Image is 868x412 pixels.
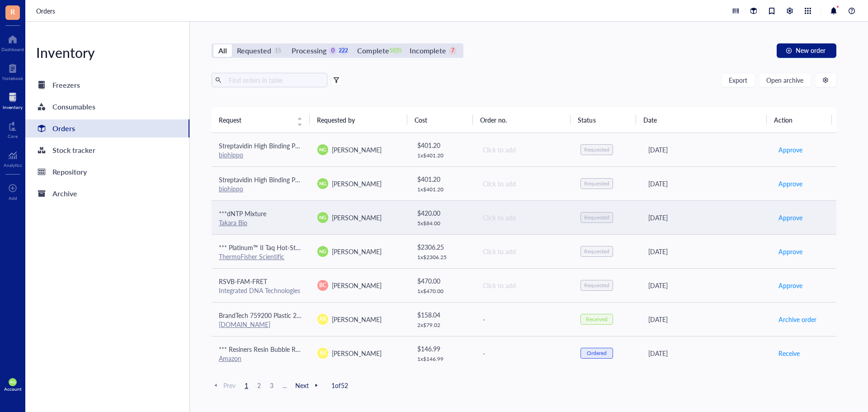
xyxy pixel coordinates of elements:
[219,150,243,159] a: biohippo
[584,282,609,289] div: Requested
[778,142,803,157] button: Approve
[25,163,189,181] a: Repository
[219,218,247,227] a: Takara Bio
[475,166,573,200] td: Click to add
[1,32,24,52] a: Dashboard
[587,350,607,357] div: Ordered
[777,43,836,58] button: New order
[584,180,609,187] div: Requested
[52,144,95,156] div: Stock tracker
[417,254,468,261] div: 1 x $ 2306.25
[475,200,573,234] td: Click to add
[483,314,566,324] div: -
[483,145,566,155] div: Click to add
[417,208,468,218] div: $ 420.00
[778,348,800,358] span: Receive
[417,344,468,354] div: $ 146.99
[475,268,573,302] td: Click to add
[219,252,284,261] a: ThermoFisher Scientific
[483,213,566,223] div: Click to add
[410,44,446,57] div: Incomplete
[52,187,77,200] div: Archive
[10,380,15,384] span: NG
[331,381,348,389] span: 1 of 52
[319,248,326,255] span: NG
[759,73,811,87] button: Open archive
[52,100,95,113] div: Consumables
[1,47,24,52] div: Dashboard
[332,179,382,188] span: [PERSON_NAME]
[584,248,609,255] div: Requested
[767,107,832,133] th: Action
[329,47,337,55] div: 0
[52,122,75,135] div: Orders
[332,247,382,256] span: [PERSON_NAME]
[25,141,189,159] a: Stock tracker
[25,185,189,203] a: Archive
[219,286,303,294] div: Integrated DNA Technologies
[417,220,468,227] div: 5 x $ 84.00
[52,79,80,91] div: Freezers
[636,107,767,133] th: Date
[648,348,764,358] div: [DATE]
[219,141,321,150] span: Streptavidin High Binding PCR Plates
[218,44,227,57] div: All
[332,349,382,358] span: [PERSON_NAME]
[332,145,382,154] span: [PERSON_NAME]
[2,76,23,81] div: Notebook
[219,184,243,193] a: biohippo
[319,180,326,187] span: NG
[25,119,189,137] a: Orders
[295,381,321,389] span: Next
[219,243,353,252] span: *** Platinum™ II Taq Hot-Start DNA Polymerase
[9,195,17,201] div: Add
[292,44,326,57] div: Processing
[279,381,290,389] span: ...
[241,381,252,389] span: 1
[584,146,609,153] div: Requested
[417,276,468,286] div: $ 470.00
[36,6,57,16] a: Orders
[8,133,18,139] div: Core
[319,146,326,153] span: NG
[3,104,23,110] div: Inventory
[4,148,22,168] a: Analytics
[319,315,326,323] span: AR
[219,115,292,125] span: Request
[274,47,282,55] div: 15
[778,213,802,223] span: Approve
[648,213,764,223] div: [DATE]
[219,277,267,286] span: RSVB-FAM-FRET
[417,152,468,159] div: 1 x $ 401.20
[721,73,755,87] button: Export
[237,44,271,57] div: Requested
[417,174,468,184] div: $ 401.20
[475,234,573,268] td: Click to add
[778,176,803,191] button: Approve
[417,242,468,252] div: $ 2306.25
[778,145,802,155] span: Approve
[483,179,566,189] div: Click to add
[417,140,468,150] div: $ 401.20
[212,107,310,133] th: Request
[357,44,389,57] div: Complete
[586,316,608,323] div: Received
[475,133,573,167] td: Click to add
[778,278,803,293] button: Approve
[340,47,347,55] div: 222
[219,175,321,184] span: Streptavidin High Binding PCR Plates
[4,386,22,392] div: Account
[778,246,802,256] span: Approve
[778,280,802,290] span: Approve
[8,119,18,139] a: Core
[475,336,573,370] td: -
[2,61,23,81] a: Notebook
[332,281,382,290] span: [PERSON_NAME]
[219,354,241,363] a: Amazon
[766,76,803,84] span: Open archive
[483,280,566,290] div: Click to add
[4,162,22,168] div: Analytics
[648,280,764,290] div: [DATE]
[310,107,408,133] th: Requested by
[648,246,764,256] div: [DATE]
